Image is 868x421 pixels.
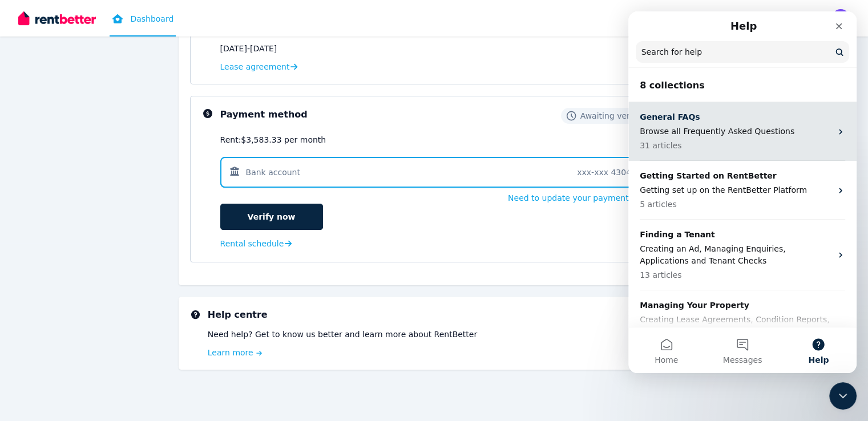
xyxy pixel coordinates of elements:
[508,192,667,204] button: Need to update your payment method?
[220,108,308,122] h3: Payment method
[220,43,277,54] span: [DATE] - [DATE]
[18,10,96,27] img: RentBetter
[208,347,629,358] a: Learn more
[831,9,850,27] img: Vivaci Industries Pty Ltd
[628,11,857,373] iframe: Intercom live chat
[208,329,629,340] p: Need help? Get to know us better and learn more about RentBetter
[220,61,290,72] span: Lease agreement
[208,308,629,322] h3: Help centre
[580,110,662,122] span: Awaiting verification
[220,238,284,249] span: Rental schedule
[220,204,323,230] a: Verify now
[220,61,298,72] a: Lease agreement
[220,238,292,249] a: Rental schedule
[829,382,857,410] iframe: Intercom live chat
[220,134,667,145] div: Rent: $3,583.33 per month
